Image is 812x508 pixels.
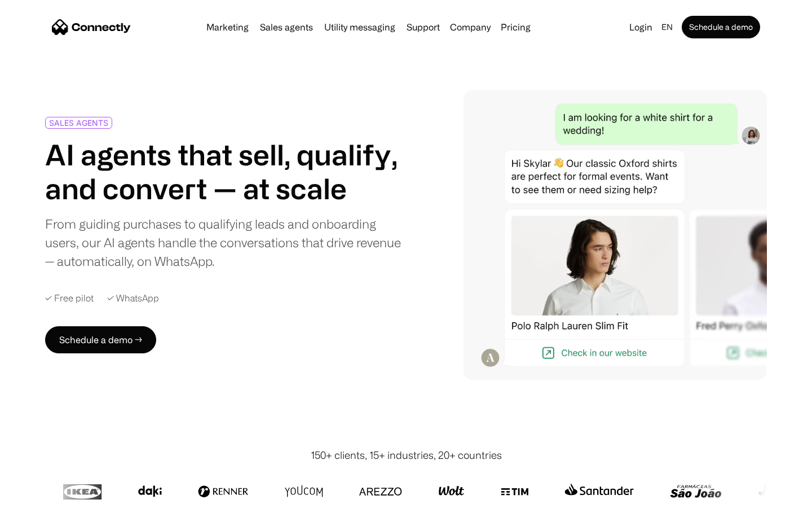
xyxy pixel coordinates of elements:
[107,293,159,304] div: ✓ WhatsApp
[625,19,657,35] a: Login
[320,23,400,32] a: Utility messaging
[45,138,401,205] h1: AI agents that sell, qualify, and convert — at scale
[311,448,502,463] div: 150+ clients, 15+ industries, 20+ countries
[11,487,68,504] aside: Language selected: English
[45,293,94,304] div: ✓ Free pilot
[45,326,156,353] a: Schedule a demo →
[402,23,444,32] a: Support
[450,19,491,35] div: Company
[661,19,673,35] div: en
[496,23,535,32] a: Pricing
[23,488,68,504] ul: Language list
[202,23,253,32] a: Marketing
[682,16,760,38] a: Schedule a demo
[49,119,108,127] div: SALES AGENTS
[255,23,317,32] a: Sales agents
[45,214,401,270] div: From guiding purchases to qualifying leads and onboarding users, our AI agents handle the convers...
